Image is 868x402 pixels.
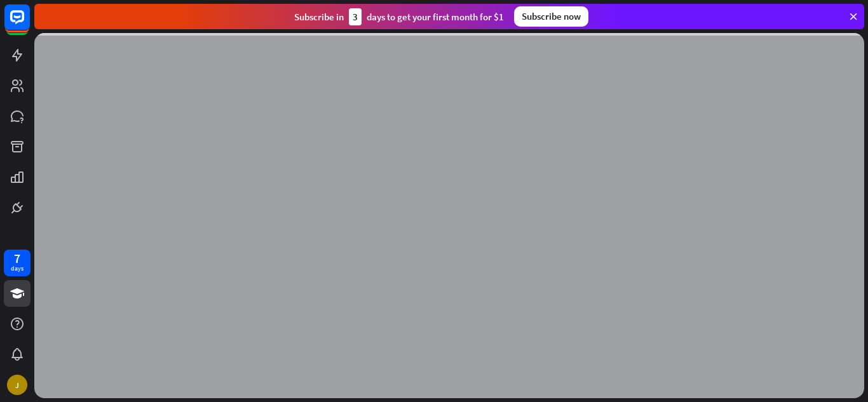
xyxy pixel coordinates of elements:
div: days [11,264,24,273]
div: 7 [14,253,20,264]
a: 7 days [4,250,31,276]
div: Subscribe in days to get your first month for $1 [294,8,504,25]
div: Subscribe now [514,6,588,27]
div: J [7,375,27,395]
div: 3 [349,8,362,25]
